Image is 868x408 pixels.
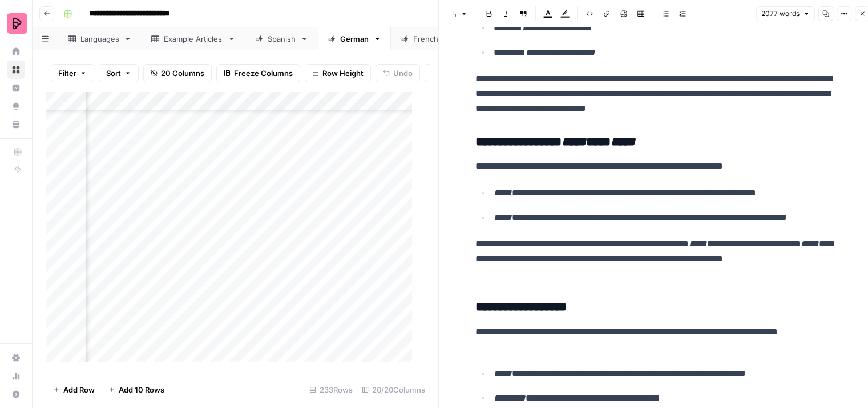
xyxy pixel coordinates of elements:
a: Insights [7,79,25,97]
span: 20 Columns [161,67,204,79]
div: Example Articles [164,33,223,45]
button: 20 Columns [143,64,212,82]
span: Sort [106,67,121,79]
span: Add Row [63,384,95,395]
span: Filter [58,67,76,79]
a: Browse [7,61,25,79]
a: Settings [7,349,25,367]
a: Usage [7,367,25,385]
span: Row Height [322,67,364,79]
button: 2077 words [756,6,815,21]
a: Spanish [245,27,318,50]
div: 233 Rows [305,381,357,399]
div: 20/20 Columns [357,381,430,399]
img: Preply Logo [7,13,27,34]
div: German [340,33,369,45]
span: Undo [393,67,413,79]
a: Opportunities [7,97,25,115]
button: Add Row [46,381,102,399]
span: Freeze Columns [234,67,293,79]
span: 2077 words [761,9,800,19]
button: Add 10 Rows [102,381,171,399]
button: Undo [376,64,420,82]
button: Row Height [305,64,371,82]
button: Help + Support [7,385,25,403]
a: German [318,27,391,50]
a: French [391,27,461,50]
button: Filter [51,64,94,82]
a: Example Articles [142,27,245,50]
button: Freeze Columns [216,64,300,82]
a: Your Data [7,115,25,134]
button: Workspace: Preply [7,9,25,38]
a: Home [7,42,25,61]
div: French [413,33,439,45]
div: Spanish [268,33,296,45]
div: Languages [80,33,119,45]
button: Sort [99,64,139,82]
a: Languages [58,27,142,50]
span: Add 10 Rows [119,384,164,395]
